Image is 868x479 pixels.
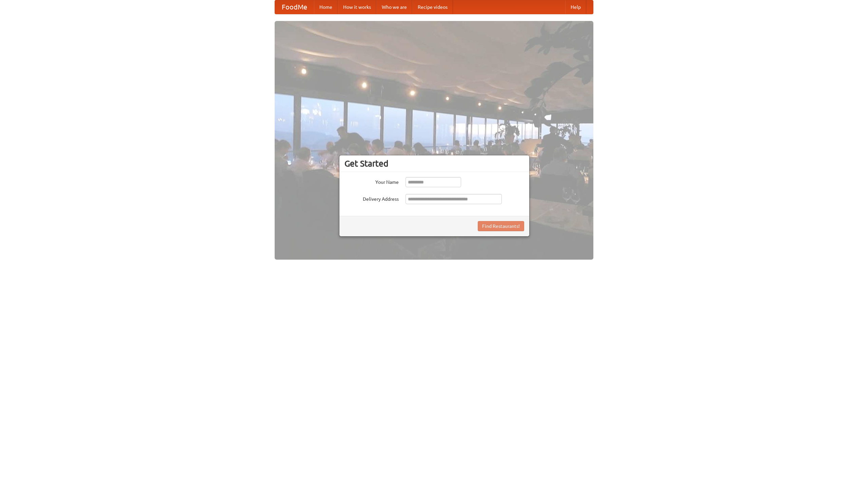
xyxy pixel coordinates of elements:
a: Who we are [376,0,412,14]
a: FoodMe [275,0,314,14]
a: Recipe videos [412,0,453,14]
a: Home [314,0,338,14]
h3: Get Started [344,158,524,169]
button: Find Restaurants! [478,221,524,231]
a: How it works [338,0,376,14]
a: Help [565,0,586,14]
label: Delivery Address [344,194,399,202]
label: Your Name [344,177,399,186]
